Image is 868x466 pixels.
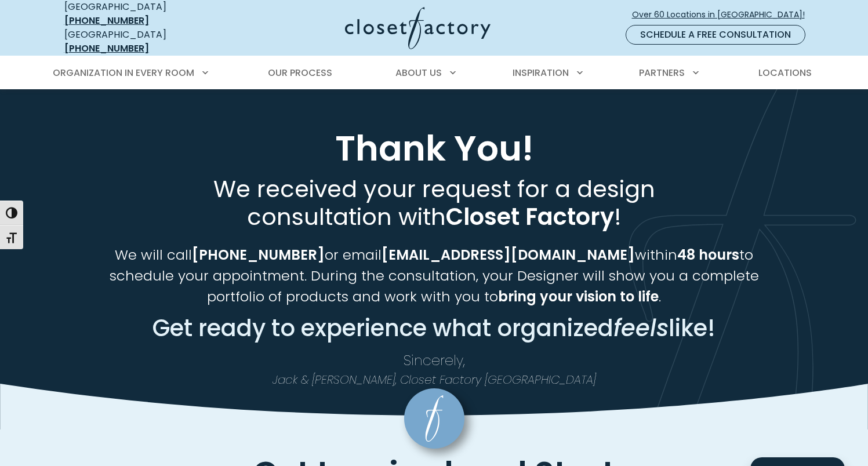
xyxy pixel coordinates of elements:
[64,14,149,27] a: [PHONE_NUMBER]
[213,173,655,233] span: We received your request for a design consultation with !
[273,372,596,388] em: Jack & [PERSON_NAME], Closet Factory [GEOGRAPHIC_DATA]
[404,351,465,370] span: Sincerely,
[758,66,812,79] span: Locations
[513,66,569,79] span: Inspiration
[64,42,149,55] a: [PHONE_NUMBER]
[395,66,442,79] span: About Us
[110,245,759,306] span: We will call or email within to schedule your appointment. During the consultation, your Designer...
[268,66,332,79] span: Our Process
[631,5,815,25] a: Over 60 Locations in [GEOGRAPHIC_DATA]!
[677,245,739,264] strong: 48 hours
[152,312,716,344] span: Get ready to experience what organized like!
[53,66,194,79] span: Organization in Every Room
[62,126,807,170] h1: Thank You!
[382,245,635,264] strong: [EMAIL_ADDRESS][DOMAIN_NAME]
[498,287,659,306] strong: bring your vision to life
[64,28,233,56] div: [GEOGRAPHIC_DATA]
[45,57,824,89] nav: Primary Menu
[639,66,685,79] span: Partners
[626,25,805,45] a: Schedule a Free Consultation
[613,312,669,344] em: feels
[345,7,491,49] img: Closet Factory Logo
[446,201,614,233] strong: Closet Factory
[192,245,325,264] strong: [PHONE_NUMBER]
[632,9,814,21] span: Over 60 Locations in [GEOGRAPHIC_DATA]!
